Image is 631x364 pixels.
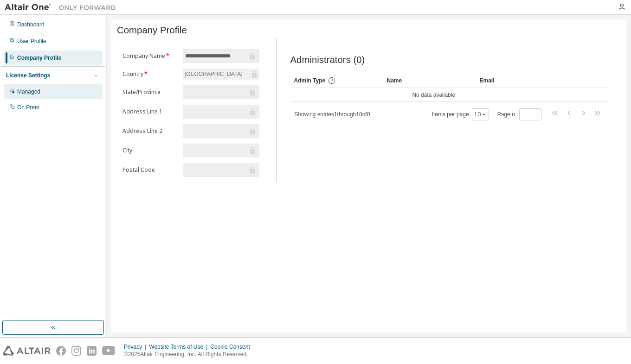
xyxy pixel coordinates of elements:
label: State/Province [122,88,177,96]
span: Admin Type [294,77,326,84]
label: Postal Code [122,166,177,174]
div: Website Terms of Use [149,343,210,351]
div: Name [387,73,472,88]
div: Dashboard [17,21,45,28]
img: youtube.svg [102,346,116,356]
div: Cookie Consent [210,343,255,351]
span: Showing entries 1 through 10 of 0 [295,111,370,118]
div: Email [480,73,528,88]
img: linkedin.svg [87,346,97,356]
img: facebook.svg [56,346,66,356]
div: Privacy [124,343,149,351]
img: Altair One [5,3,121,12]
div: [GEOGRAPHIC_DATA] [183,69,259,80]
div: Company Profile [17,54,61,62]
span: Items per page [432,108,489,120]
div: User Profile [17,38,46,45]
label: Address Line 1 [122,108,177,115]
div: [GEOGRAPHIC_DATA] [183,69,244,79]
label: City [122,147,177,154]
span: Company Profile [117,25,187,36]
div: On Prem [17,104,39,111]
span: Administrators (0) [290,55,365,65]
label: Address Line 2 [122,127,177,135]
label: Country [122,70,177,78]
img: instagram.svg [71,346,81,356]
button: 10 [474,111,487,118]
td: No data available [290,88,578,102]
label: Company Name [122,52,177,60]
div: Managed [17,88,40,95]
span: Page n. [497,108,541,120]
img: altair_logo.svg [3,346,51,356]
p: © 2025 Altair Engineering, Inc. All Rights Reserved. [124,351,256,358]
div: License Settings [6,72,50,79]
